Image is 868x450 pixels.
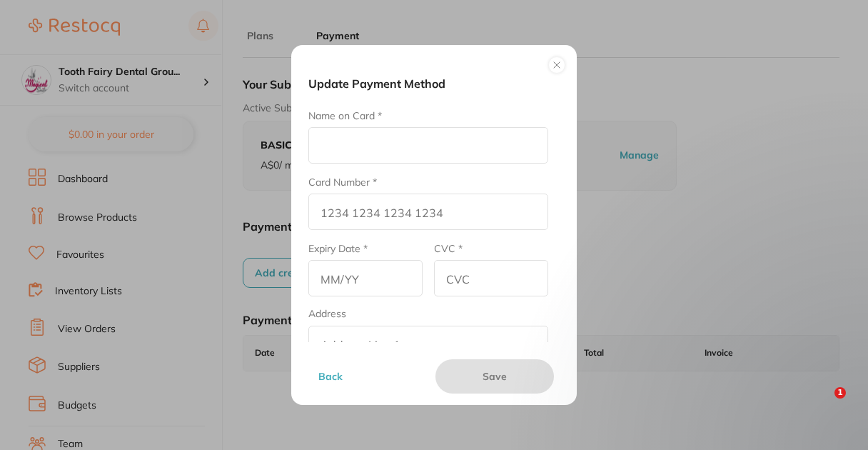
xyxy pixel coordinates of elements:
legend: Address [308,308,346,319]
label: CVC * [434,243,463,254]
input: CVC [434,260,548,296]
input: Address Line 1 [308,326,548,362]
input: MM/YY [308,260,423,296]
span: 1 [834,387,846,399]
button: Save [435,359,554,394]
h5: Update Payment Method [308,76,560,91]
iframe: Intercom live chat [805,387,839,421]
button: Back [314,359,424,394]
iframe: Intercom notifications message [575,101,861,411]
label: Card Number * [308,176,377,188]
label: Expiry Date * [308,243,368,254]
label: Name on Card * [308,110,382,121]
input: 1234 1234 1234 1234 [308,194,548,230]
